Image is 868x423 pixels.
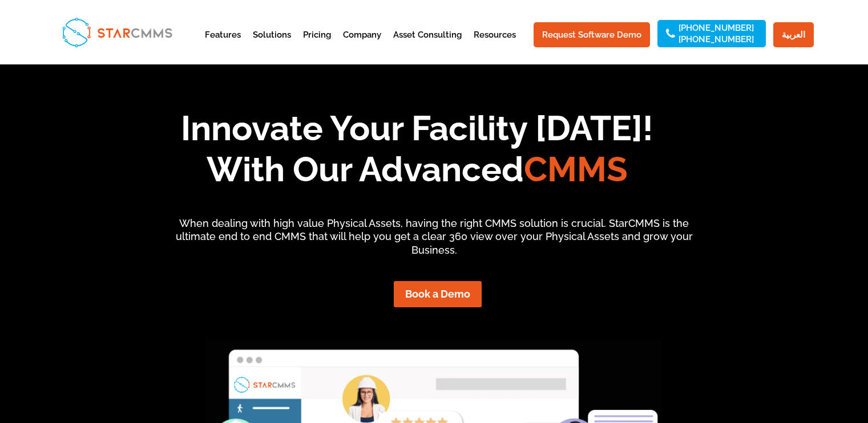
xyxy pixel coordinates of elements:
[343,31,381,59] a: Company
[57,13,177,52] img: StarCMMS
[253,31,291,59] a: Solutions
[393,31,462,59] a: Asset Consulting
[679,24,754,32] a: [PHONE_NUMBER]
[524,149,628,189] span: CMMS
[303,31,331,59] a: Pricing
[165,217,703,257] p: When dealing with high value Physical Assets, having the right CMMS solution is crucial. StarCMMS...
[205,31,241,59] a: Features
[534,22,650,47] a: Request Software Demo
[773,22,814,47] a: العربية
[474,31,516,59] a: Resources
[679,35,754,43] a: [PHONE_NUMBER]
[394,281,482,307] a: Book a Demo
[21,108,813,196] h1: Innovate Your Facility [DATE]! With Our Advanced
